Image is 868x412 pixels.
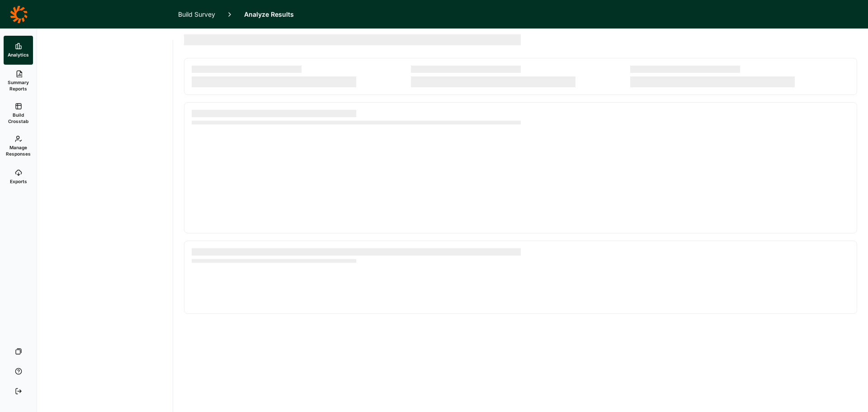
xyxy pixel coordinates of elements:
[7,112,29,124] span: Build Crosstab
[4,65,33,97] a: Summary Reports
[10,178,27,185] span: Exports
[8,52,29,58] span: Analytics
[4,162,33,191] a: Exports
[4,36,33,65] a: Analytics
[6,144,31,157] span: Manage Responses
[7,79,29,92] span: Summary Reports
[4,97,33,130] a: Build Crosstab
[4,130,33,162] a: Manage Responses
